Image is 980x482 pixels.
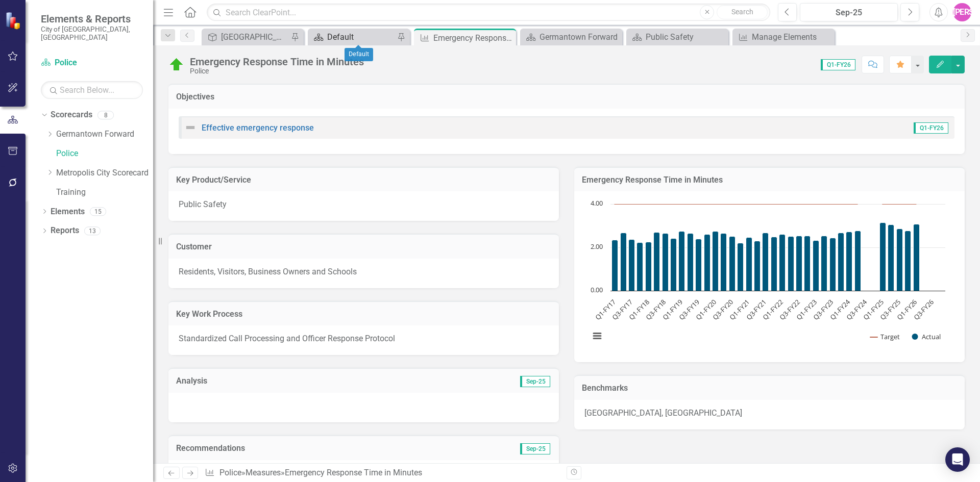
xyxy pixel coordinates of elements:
[771,237,777,291] path: Q4-FY21, 2.48. Actual.
[584,199,950,352] svg: Interactive chart
[713,232,719,291] path: Q1-FY20, 2.75. Actual.
[56,148,153,160] a: Police
[646,31,726,43] div: Public Safety
[41,25,143,42] small: City of [GEOGRAPHIC_DATA], [GEOGRAPHIC_DATA]
[176,175,551,185] h3: Key Product/Service
[285,468,422,477] div: Emergency Response Time in Minutes
[593,297,617,321] text: Q1-FY17
[612,204,942,291] g: Actual, series 2 of 2. Bar series with 40 bars.
[179,199,549,211] p: Public Safety
[345,48,373,61] div: Default
[207,4,770,21] input: Search ClearPoint...
[523,31,620,43] a: Germantown Forward
[763,233,769,291] path: Q3-FY21, 2.67. Actual.
[804,236,811,291] path: Q4-FY22, 2.54. Actual.
[520,376,550,387] span: Sep-25
[591,285,603,294] text: 0.00
[811,297,835,321] text: Q3-FY23
[794,297,818,321] text: Q1-FY23
[861,297,885,321] text: Q1-FY25
[738,243,744,291] path: Q4-FY20, 2.2. Actual.
[821,236,827,291] path: Q2-FY23, 2.54. Actual.
[56,167,153,179] a: Metropolis City Scorecard
[327,31,395,43] div: Default
[190,56,364,67] div: Emergency Response Time in Minutes
[637,243,643,291] path: Q4-FY17, 2.22. Actual.
[582,175,957,185] h3: Emergency Response Time in Minutes
[168,57,185,73] img: On Target
[84,226,101,235] div: 13
[796,236,802,291] path: Q3-FY22, 2.54. Actual.
[813,241,819,291] path: Q1-FY23, 2.32. Actual.
[621,233,627,291] path: Q2-FY17, 2.68. Actual.
[912,297,936,321] text: Q3-FY26
[540,31,620,43] div: Germantown Forward
[844,297,869,322] text: Q3-FY24
[654,233,660,291] path: Q2-FY18, 2.7. Actual.
[246,468,281,477] a: Measures
[717,5,768,19] button: Search
[788,237,794,291] path: Q2-FY22, 2.5. Actual.
[179,333,549,345] p: Standardized Call Processing and Officer Response Protocol
[221,31,288,43] div: [GEOGRAPHIC_DATA] has the highest survivability rate in [US_STATE] related to Emergency Medical S...
[870,332,900,341] button: Show Target
[202,123,314,133] a: Effective emergency response
[744,297,768,321] text: Q3-FY21
[803,7,894,19] div: Sep-25
[878,297,902,321] text: Q3-FY25
[41,57,143,69] a: Police
[821,59,855,70] span: Q1-FY26
[945,447,970,472] div: Open Intercom Messenger
[646,242,652,291] path: Q1-FY18, 2.24. Actual.
[731,8,753,16] span: Search
[953,3,971,21] div: [PERSON_NAME]
[846,232,852,291] path: Q1-FY24, 2.72. Actual.
[176,376,364,386] h3: Analysis
[830,238,836,291] path: Q3-FY23, 2.43. Actual.
[584,408,954,419] p: [GEOGRAPHIC_DATA], [GEOGRAPHIC_DATA]
[184,121,197,134] img: Not Defined
[433,32,513,44] div: Emergency Response Time in Minutes
[895,297,919,321] text: Q1-FY26
[880,223,886,291] path: Q1-FY25, 3.14. Actual.
[41,81,143,99] input: Search Below...
[176,310,551,319] h3: Key Work Process
[590,329,604,343] button: View chart menu, Chart
[5,12,23,30] img: ClearPoint Strategy
[176,242,551,251] h3: Customer
[310,31,395,43] a: Default
[520,443,550,454] span: Sep-25
[663,234,669,291] path: Q3-FY18, 2.65. Actual.
[729,237,736,291] path: Q3-FY20, 2.51. Actual.
[777,297,801,321] text: Q3-FY22
[51,206,85,218] a: Elements
[735,31,832,43] a: Manage Elements
[914,224,920,291] path: Q1-FY26, 3.06. Actual.
[179,266,549,278] p: Residents, Visitors, Business Owners and Schools
[584,199,954,352] div: Chart. Highcharts interactive chart.
[679,232,685,291] path: Q1-FY19, 2.73. Actual.
[704,235,710,291] path: Q4-FY19, 2.6. Actual.
[779,235,786,291] path: Q1-FY22, 2.61. Actual.
[613,202,918,206] g: Target, series 1 of 2. Line with 40 data points.
[205,467,559,479] div: » »
[838,233,844,291] path: Q4-FY23, 2.66. Actual.
[761,297,785,321] text: Q1-FY22
[591,198,603,208] text: 4.00
[914,122,948,134] span: Q1-FY26
[204,31,288,43] a: [GEOGRAPHIC_DATA] has the highest survivability rate in [US_STATE] related to Emergency Medical S...
[754,241,761,291] path: Q2-FY21, 2.3. Actual.
[190,67,364,75] div: Police
[688,234,694,291] path: Q2-FY19, 2.65. Actual.
[912,332,941,341] button: Show Actual
[671,239,677,291] path: Q4-FY18, 2.41. Actual.
[855,231,861,291] path: Q2-FY24, 2.76. Actual.
[56,187,153,198] a: Training
[752,31,832,43] div: Manage Elements
[727,297,751,321] text: Q1-FY21
[56,129,153,140] a: Germantown Forward
[627,297,651,321] text: Q1-FY18
[610,297,634,321] text: Q3-FY17
[219,468,241,477] a: Police
[51,109,92,121] a: Scorecards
